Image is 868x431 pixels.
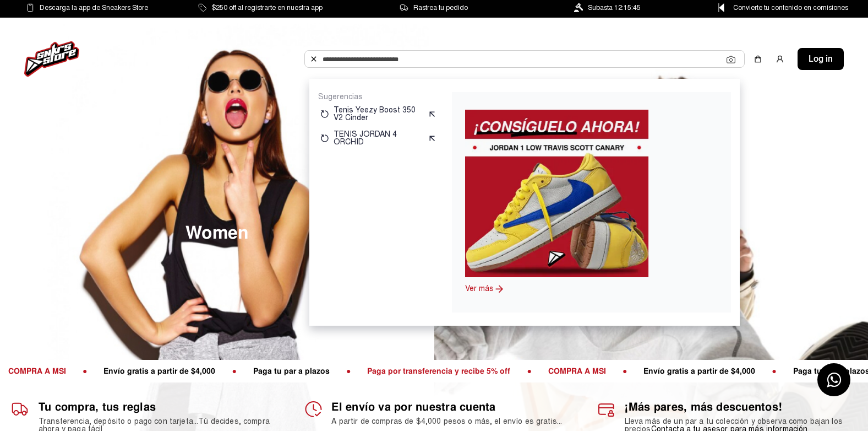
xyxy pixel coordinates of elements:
[714,3,728,12] img: Control Point Icon
[212,2,323,14] span: $250 off al registrarte en nuestra app
[776,55,784,63] img: user
[243,366,336,376] span: Paga tu par a plazos
[625,400,857,413] h1: ¡Más pares, más descuentos!
[516,366,537,376] span: ●
[357,366,516,376] span: Paga por transferencia y recibe 5% off
[331,418,564,425] h2: A partir de compras de $4,000 pesos o más, el envío es gratis...
[320,110,329,118] img: restart.svg
[428,134,436,143] img: suggest.svg
[318,92,439,102] p: Sugerencias
[809,52,833,66] span: Log in
[538,366,612,376] span: COMPRA A MSI
[309,55,318,63] img: Buscar
[633,366,761,376] span: Envío gratis a partir de $4,000
[334,106,423,122] p: Tenis Yeezy Boost 350 V2 Cinder
[331,400,564,413] h1: El envío va por nuestra cuenta
[334,131,423,146] p: TENIS JORDAN 4 ORCHID
[465,284,494,293] a: Ver más
[761,366,782,376] span: ●
[221,366,242,376] span: ●
[185,224,249,242] span: Women
[612,366,633,376] span: ●
[754,55,762,63] img: shopping
[40,2,148,14] span: Descarga la app de Sneakers Store
[320,134,329,143] img: restart.svg
[428,110,436,118] img: suggest.svg
[727,55,735,64] img: Cámara
[336,366,357,376] span: ●
[588,2,641,14] span: Subasta 12:15:45
[24,41,79,77] img: logo
[39,400,271,413] h1: Tu compra, tus reglas
[413,2,468,14] span: Rastrea tu pedido
[93,366,221,376] span: Envío gratis a partir de $4,000
[733,2,848,14] span: Convierte tu contenido en comisiones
